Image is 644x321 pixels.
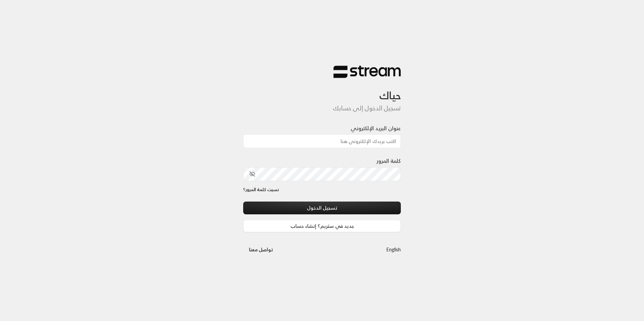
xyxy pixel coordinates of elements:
label: كلمة المرور [377,157,401,165]
button: تسجيل الدخول [243,202,401,214]
a: تواصل معنا [243,245,279,254]
a: English [386,243,401,256]
a: جديد في ستريم؟ إنشاء حساب [243,220,401,232]
label: عنوان البريد الإلكتروني [351,124,401,132]
h5: تسجيل الدخول إلى حسابك [243,105,401,112]
button: تواصل معنا [243,243,279,256]
img: Stream Logo [333,65,401,78]
button: toggle password visibility [247,168,258,180]
a: نسيت كلمة المرور؟ [243,186,279,193]
h3: حياك [243,78,401,102]
input: اكتب بريدك الإلكتروني هنا [243,134,401,148]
